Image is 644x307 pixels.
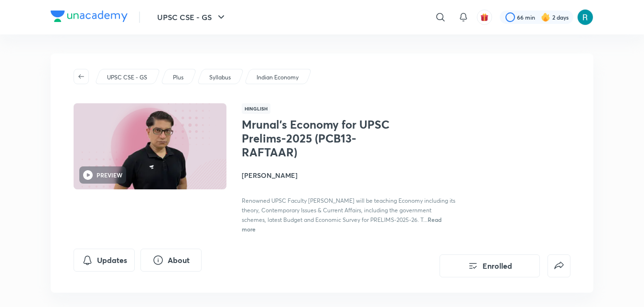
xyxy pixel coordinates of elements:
[51,11,128,24] a: Company Logo
[242,118,398,159] h1: Mrunal’s Economy for UPSC Prelims-2025 (PCB13-RAFTAAR)
[477,10,492,25] button: avatar
[480,13,489,22] img: avatar
[242,170,456,180] h4: [PERSON_NAME]
[208,73,233,82] a: Syllabus
[97,171,122,179] h6: PREVIEW
[74,249,135,272] button: Updates
[151,8,233,27] button: UPSC CSE - GS
[51,11,128,22] img: Company Logo
[255,73,301,82] a: Indian Economy
[242,197,455,223] span: Renowned UPSC Faculty [PERSON_NAME] will be teaching Economy including its theory, Contemporary I...
[209,73,231,82] p: Syllabus
[172,73,185,82] a: Plus
[257,73,299,82] p: Indian Economy
[577,9,593,25] img: Rishav Bharadwaj
[140,249,202,272] button: About
[242,103,270,114] span: Hinglish
[106,73,149,82] a: UPSC CSE - GS
[547,254,570,277] button: false
[72,102,228,190] img: Thumbnail
[541,12,550,22] img: streak
[173,73,183,82] p: Plus
[107,73,147,82] p: UPSC CSE - GS
[440,254,540,277] button: Enrolled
